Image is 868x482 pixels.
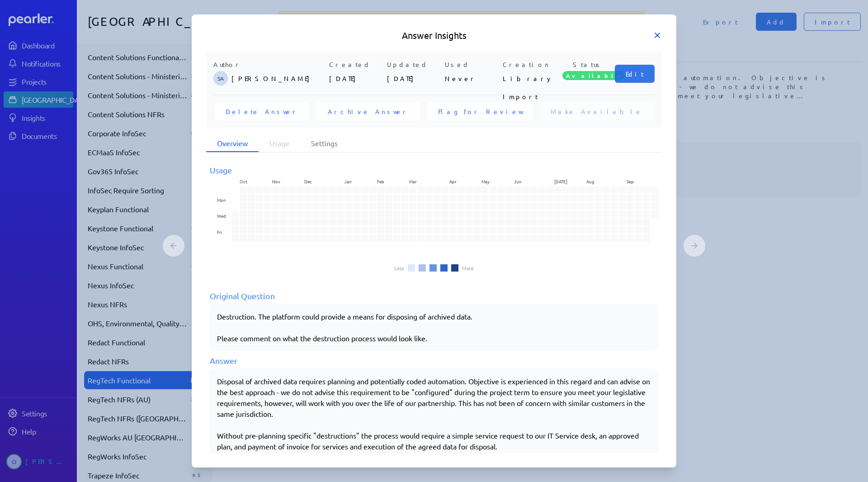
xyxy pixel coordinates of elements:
[300,135,349,152] li: Settings
[328,107,409,116] span: Archive Answer
[615,65,655,83] button: Edit
[445,69,499,87] p: Never
[317,102,420,120] button: Archive Answer
[217,311,651,344] p: Destruction. The platform could provide a means for disposing of archived data. Please comment on...
[213,60,325,69] p: Author
[210,164,658,176] div: Usage
[626,69,644,78] span: Edit
[387,60,441,69] p: Updated
[215,102,310,120] button: Delete Answer
[449,178,457,185] text: Apr
[503,69,557,87] p: Library Import
[481,178,490,185] text: May
[163,235,184,257] button: Previous Answer
[377,178,384,185] text: Feb
[409,178,417,185] text: Mar
[217,229,222,235] text: Fri
[561,60,615,69] p: Status
[684,235,705,257] button: Next Answer
[231,69,325,87] p: [PERSON_NAME]
[206,135,259,152] li: Overview
[445,60,499,69] p: Used
[562,71,625,80] span: Available
[514,178,522,185] text: Jun
[329,60,383,69] p: Created
[217,196,226,203] text: Mon
[387,69,441,87] p: [DATE]
[259,135,300,152] li: Usage
[206,29,662,42] h5: Answer Insights
[462,265,474,271] li: More
[427,102,533,120] button: Flag for Review
[540,102,653,120] button: Make Available
[627,178,634,185] text: Sep
[344,178,352,185] text: Jan
[272,178,280,185] text: Nov
[554,178,567,185] text: [DATE]
[304,178,312,185] text: Dec
[226,107,299,116] span: Delete Answer
[213,71,228,86] span: Steve Ackermann
[210,290,658,302] div: Original Question
[217,212,226,219] text: Wed
[210,354,658,367] div: Answer
[551,107,642,116] span: Make Available
[394,265,404,271] li: Less
[586,178,594,185] text: Aug
[217,376,651,452] div: Disposal of archived data requires planning and potentially coded automation. Objective is experi...
[329,69,383,87] p: [DATE]
[240,178,247,185] text: Oct
[503,60,557,69] p: Creation
[438,107,522,116] span: Flag for Review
